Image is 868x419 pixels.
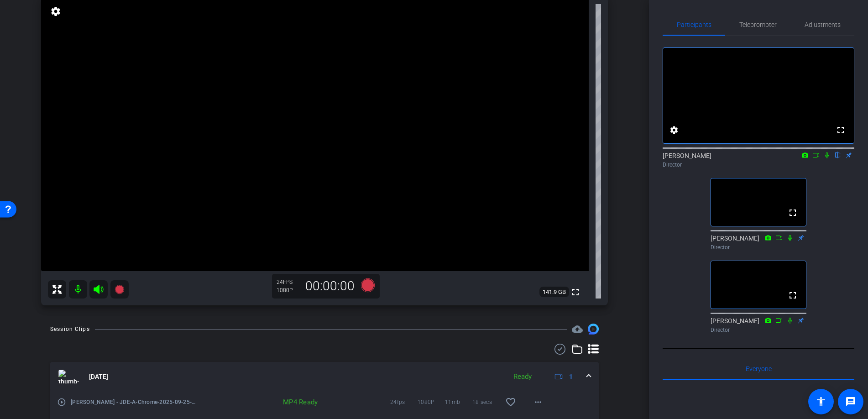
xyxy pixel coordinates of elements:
[832,151,843,159] mat-icon: flip
[588,324,599,335] img: Session clips
[711,234,806,251] div: [PERSON_NAME]
[845,396,856,407] mat-icon: message
[746,366,772,372] span: Everyone
[711,326,806,334] div: Director
[283,279,293,285] span: FPS
[50,362,599,391] mat-expansion-panel-header: thumb-nail[DATE]Ready1
[805,21,841,28] span: Adjustments
[711,316,806,334] div: [PERSON_NAME]
[787,290,798,301] mat-icon: fullscreen
[49,6,62,17] mat-icon: settings
[572,324,583,335] mat-icon: cloud_upload
[299,278,361,294] div: 00:00:00
[89,372,108,382] span: [DATE]
[572,324,583,335] span: Destinations for your clips
[533,397,544,408] mat-icon: more_horiz
[50,325,90,334] div: Session Clips
[539,287,569,298] span: 141.9 GB
[787,207,798,218] mat-icon: fullscreen
[472,398,500,407] span: 18 secs
[390,398,418,407] span: 24fps
[264,398,323,407] div: MP4 Ready
[835,125,846,136] mat-icon: fullscreen
[739,21,777,28] span: Teleprompter
[669,125,680,136] mat-icon: settings
[505,397,516,408] mat-icon: favorite_border
[663,151,854,169] div: [PERSON_NAME]
[277,287,299,294] div: 1080P
[570,287,581,298] mat-icon: fullscreen
[58,370,79,383] img: thumb-nail
[711,243,806,251] div: Director
[663,161,854,169] div: Director
[71,398,196,407] span: [PERSON_NAME] - JDE-A-Chrome-2025-09-25-09-07-11-654-0
[418,398,445,407] span: 1080P
[569,372,573,382] span: 1
[277,278,299,286] div: 24
[445,398,472,407] span: 11mb
[509,372,536,382] div: Ready
[677,21,711,28] span: Participants
[57,398,66,407] mat-icon: play_circle_outline
[816,396,826,407] mat-icon: accessibility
